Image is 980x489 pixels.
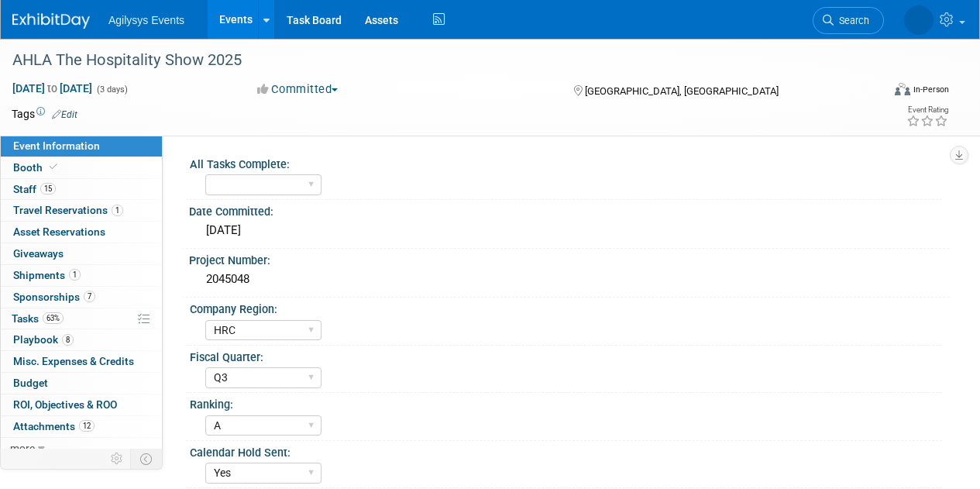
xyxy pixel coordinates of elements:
span: Agilysys Events [108,14,184,26]
span: Tasks [12,312,64,325]
span: more [10,442,35,454]
i: Booth reservation complete [50,163,57,171]
a: Sponsorships7 [1,287,162,308]
a: Giveaways [1,243,162,264]
div: Project Number: [189,249,949,268]
div: Fiscal Quarter: [190,346,942,365]
span: Asset Reservations [13,226,105,238]
span: 63% [43,312,64,324]
div: AHLA The Hospitality Show 2025 [7,46,869,74]
div: Company Region: [190,298,942,317]
span: Travel Reservations [13,204,123,216]
div: Event Rating [906,106,948,114]
span: Event Information [13,139,100,152]
a: Booth [1,157,162,178]
a: Event Information [1,136,162,157]
span: Search [834,15,869,26]
span: [DATE] [DATE] [12,81,93,95]
div: 2045048 [201,267,937,291]
a: Search [813,7,884,34]
a: Playbook8 [1,329,162,350]
a: Shipments1 [1,265,162,286]
td: Personalize Event Tab Strip [104,449,131,469]
img: Jen Reeves [904,5,934,35]
span: ROI, Objectives & ROO [13,398,117,411]
span: Attachments [13,420,95,432]
span: (3 days) [95,84,128,95]
span: Staff [13,183,56,195]
a: Travel Reservations1 [1,200,162,221]
td: Toggle Event Tabs [131,449,163,469]
span: Booth [13,161,60,174]
span: 15 [40,183,56,195]
span: Sponsorships [13,291,95,303]
a: Asset Reservations [1,222,162,243]
span: 1 [69,269,81,281]
span: Shipments [13,269,81,281]
td: Tags [12,106,77,122]
a: Edit [52,109,77,120]
a: Attachments12 [1,416,162,437]
span: 12 [79,420,95,432]
div: Date Committed: [189,200,949,219]
a: ROI, Objectives & ROO [1,394,162,415]
span: Budget [13,377,48,389]
span: 8 [62,334,74,346]
span: 1 [112,205,123,216]
a: Staff15 [1,179,162,200]
div: Ranking: [190,393,942,412]
button: Committed [252,81,344,98]
a: Misc. Expenses & Credits [1,351,162,372]
div: [DATE] [201,219,937,243]
a: more [1,438,162,459]
span: Misc. Expenses & Credits [13,355,134,367]
div: Event Format [812,81,949,104]
a: Tasks63% [1,308,162,329]
img: Format-Inperson.png [895,83,910,95]
span: Playbook [13,333,74,346]
span: 7 [84,291,95,302]
div: Calendar Hold Sent: [190,441,942,460]
span: to [45,82,60,95]
a: Budget [1,373,162,394]
img: ExhibitDay [12,13,90,29]
span: Giveaways [13,247,64,260]
div: All Tasks Complete: [190,153,942,172]
div: In-Person [913,84,949,95]
span: [GEOGRAPHIC_DATA], [GEOGRAPHIC_DATA] [585,85,779,97]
